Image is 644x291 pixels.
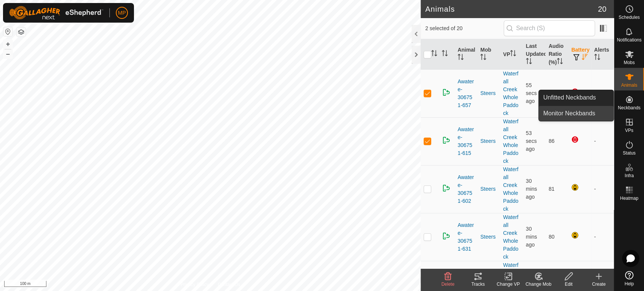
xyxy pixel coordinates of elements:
img: returning on [442,184,451,193]
button: – [3,49,12,58]
a: Waterfall Creek Whole Paddock [503,118,519,164]
div: Steers [480,233,497,241]
a: Waterfall Creek Whole Paddock [503,166,519,212]
span: Awatere-306751-615 [458,126,474,157]
a: Waterfall Creek Whole Paddock [503,70,519,116]
th: Mob [477,39,500,70]
a: Help [614,268,644,289]
td: - [591,165,614,213]
td: - [591,69,614,117]
p-sorticon: Activate to sort [582,55,588,61]
button: + [3,40,12,49]
th: Battery [568,39,591,70]
span: 20 [598,3,606,15]
th: Last Updated [523,39,546,70]
div: Change Mob [523,281,553,288]
span: Mobs [624,60,635,65]
div: Steers [480,89,497,97]
span: Status [622,151,635,155]
p-sorticon: Activate to sort [510,51,516,57]
p-sorticon: Activate to sort [557,59,563,65]
a: Contact Us [218,281,240,288]
button: Map Layers [17,28,26,37]
span: 86 [549,138,555,144]
span: 17 Aug 2025, 7:33 pm [526,130,537,152]
td: - [591,213,614,261]
h2: Animals [425,5,598,14]
div: Steers [480,185,497,193]
div: Steers [480,137,497,145]
th: VP [500,39,523,70]
a: Unfitted Neckbands [539,90,613,105]
th: Alerts [591,39,614,70]
span: Monitor Neckbands [543,109,595,118]
a: Privacy Policy [180,281,209,288]
span: Neckbands [618,106,640,110]
span: 17 Aug 2025, 7:03 pm [526,178,537,200]
p-sorticon: Activate to sort [526,59,532,65]
img: returning on [442,88,451,97]
span: Animals [621,83,637,87]
span: Unfitted Neckbands [543,93,596,102]
a: Monitor Neckbands [539,106,613,121]
td: - [591,117,614,165]
div: Edit [553,281,584,288]
span: Awatere-306751-602 [458,173,474,205]
span: 2 selected of 20 [425,25,504,32]
span: Awatere-306751-631 [458,221,474,253]
span: Delete [441,282,455,287]
span: VPs [625,128,633,133]
span: Schedules [618,15,639,20]
p-sorticon: Activate to sort [480,55,486,61]
span: MP [118,9,126,17]
span: Infra [624,173,633,178]
a: Waterfall Creek Whole Paddock [503,214,519,260]
input: Search (S) [504,20,595,36]
div: Create [584,281,614,288]
p-sorticon: Activate to sort [431,51,437,57]
p-sorticon: Activate to sort [442,51,448,57]
div: Change VP [493,281,523,288]
span: 17 Aug 2025, 7:03 pm [526,226,537,248]
span: Awatere-306751-657 [458,78,474,109]
img: Gallagher Logo [9,6,103,20]
span: Notifications [617,38,641,42]
span: Heatmap [620,196,638,201]
th: Animal [455,39,477,70]
span: Help [624,282,634,286]
img: returning on [442,231,451,240]
span: 17 Aug 2025, 7:33 pm [526,82,537,104]
button: Reset Map [3,27,12,36]
p-sorticon: Activate to sort [594,55,600,61]
div: Tracks [463,281,493,288]
span: 81 [549,186,555,192]
th: Audio Ratio (%) [546,39,568,70]
span: 80 [549,234,555,240]
p-sorticon: Activate to sort [458,55,464,61]
img: returning on [442,136,451,145]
